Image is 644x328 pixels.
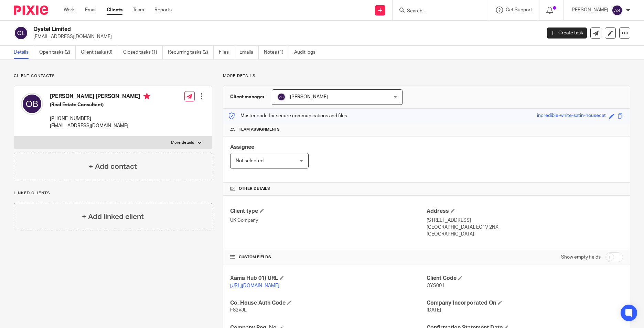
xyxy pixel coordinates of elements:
img: Pixie [14,6,48,15]
span: Get Support [506,8,532,12]
a: Work [64,7,75,13]
p: [PHONE_NUMBER] [50,115,150,122]
img: svg%3E [14,26,28,40]
span: Other details [239,186,270,192]
span: OYS001 [427,283,444,288]
h2: Oystel Limited [33,26,436,33]
a: Closed tasks (1) [123,46,163,59]
h4: CUSTOM FIELDS [230,254,427,260]
a: Email [85,7,96,13]
img: svg%3E [612,5,623,16]
p: Master code for secure communications and files [228,112,347,119]
h4: + Add linked client [82,211,144,222]
div: incredible-white-satin-housecat [537,112,606,120]
p: More details [171,140,194,145]
span: Team assignments [239,127,280,132]
a: Team [133,7,144,13]
a: Notes (1) [264,46,289,59]
a: Reports [154,7,172,13]
span: Assignee [230,144,254,150]
img: svg%3E [21,93,43,115]
h4: Client Code [427,275,623,282]
a: Client tasks (0) [81,46,118,59]
h4: Co. House Auth Code [230,299,427,307]
a: Recurring tasks (2) [168,46,214,59]
a: Create task [547,28,587,39]
a: Audit logs [294,46,321,59]
p: Client contacts [14,73,212,79]
h4: Client type [230,208,427,215]
a: Details [14,46,34,59]
h4: Address [427,208,623,215]
a: Emails [239,46,259,59]
h3: Client manager [230,94,265,100]
p: More details [223,73,630,79]
p: Linked clients [14,190,212,196]
a: Files [219,46,234,59]
p: [PERSON_NAME] [570,7,608,13]
span: [DATE] [427,308,441,313]
img: svg%3E [277,93,286,101]
span: F82VJL [230,308,247,313]
h4: [PERSON_NAME] [PERSON_NAME] [50,93,150,101]
a: Clients [107,7,122,13]
a: Open tasks (2) [39,46,76,59]
h4: Company Incorporated On [427,299,623,307]
input: Search [406,8,468,14]
span: [PERSON_NAME] [290,95,328,99]
span: Not selected [236,158,264,163]
a: [URL][DOMAIN_NAME] [230,283,279,288]
i: Primary [143,93,150,100]
p: UK Company [230,217,427,224]
label: Show empty fields [561,254,601,261]
p: [GEOGRAPHIC_DATA] [427,231,623,238]
p: [EMAIL_ADDRESS][DOMAIN_NAME] [33,33,537,40]
h5: (Real Estate Consultant) [50,101,150,108]
p: [STREET_ADDRESS] [427,217,623,224]
p: [GEOGRAPHIC_DATA], EC1V 2NX [427,224,623,231]
h4: + Add contact [89,161,137,172]
p: [EMAIL_ADDRESS][DOMAIN_NAME] [50,122,150,129]
h4: Xama Hub 01) URL [230,275,427,282]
